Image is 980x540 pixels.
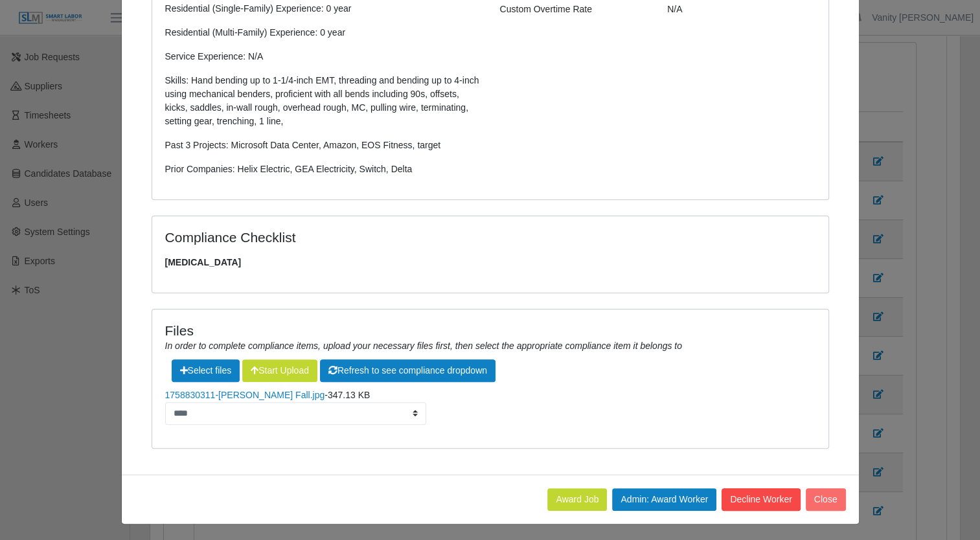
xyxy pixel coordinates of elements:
span: N/A [667,4,682,14]
h4: Compliance Checklist [165,229,592,245]
p: Skills: Hand bending up to 1-1/4-inch EMT, threading and bending up to 4-inch using mechanical be... [165,74,481,128]
span: Select files [172,359,240,382]
button: Close [806,488,846,511]
a: 1758830311-[PERSON_NAME] Fall.jpg [165,390,325,400]
button: Admin: Award Worker [612,488,716,511]
span: [MEDICAL_DATA] [165,256,815,269]
p: Prior Companies: Helix Electric, GEA Electricity, Switch, Delta [165,163,481,176]
p: Service Experience: N/A [165,50,481,63]
span: 347.13 KB [328,390,370,400]
button: Decline Worker [722,488,800,511]
p: Residential (Multi-Family) Experience: 0 year [165,26,481,39]
button: Refresh to see compliance dropdown [320,359,496,382]
li: - [165,388,815,425]
i: In order to complete compliance items, upload your necessary files first, then select the appropr... [165,341,682,351]
button: Start Upload [242,359,317,382]
div: Custom Overtime Rate [490,3,658,16]
p: Residential (Single-Family) Experience: 0 year [165,2,481,16]
button: Award Job [547,488,607,511]
p: Past 3 Projects: Microsoft Data Center, Amazon, EOS Fitness, target [165,139,481,152]
h4: Files [165,322,815,339]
